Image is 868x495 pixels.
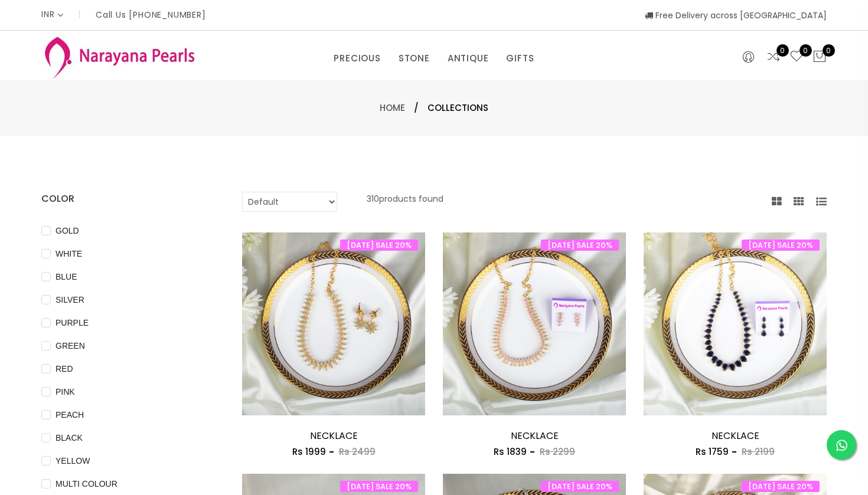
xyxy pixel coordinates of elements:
[367,192,443,212] p: 310 products found
[696,445,729,458] span: Rs 1759
[506,50,534,67] a: GIFTS
[766,50,781,65] a: 0
[742,481,820,492] span: [DATE] SALE 20%
[428,101,488,115] span: Collections
[742,445,775,458] span: Rs 2199
[51,316,93,329] span: PURPLE
[41,192,207,206] h4: COLOR
[51,362,78,375] span: RED
[812,50,827,65] button: 0
[494,445,527,458] span: Rs 1839
[51,293,89,306] span: SILVER
[712,429,759,442] a: NECKLACE
[776,44,789,57] span: 0
[800,44,812,57] span: 0
[380,101,405,114] a: Home
[645,9,827,21] span: Free Delivery across [GEOGRAPHIC_DATA]
[51,431,87,444] span: BLACK
[511,429,559,442] a: NECKLACE
[310,429,358,442] a: NECKLACE
[823,44,835,57] span: 0
[541,240,619,251] span: [DATE] SALE 20%
[51,339,90,352] span: GREEN
[51,477,122,490] span: MULTI COLOUR
[414,101,419,115] span: /
[96,11,206,19] p: Call Us [PHONE_NUMBER]
[340,481,418,492] span: [DATE] SALE 20%
[51,454,94,467] span: YELLOW
[399,50,430,67] a: STONE
[51,385,80,398] span: PINK
[340,240,418,251] span: [DATE] SALE 20%
[51,408,89,421] span: PEACH
[339,445,376,458] span: Rs 2499
[51,270,82,283] span: BLUE
[51,224,84,237] span: GOLD
[51,247,87,260] span: WHITE
[448,50,489,67] a: ANTIQUE
[742,240,820,251] span: [DATE] SALE 20%
[540,445,575,458] span: Rs 2299
[541,481,619,492] span: [DATE] SALE 20%
[334,50,380,67] a: PRECIOUS
[292,445,326,458] span: Rs 1999
[789,50,804,65] a: 0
